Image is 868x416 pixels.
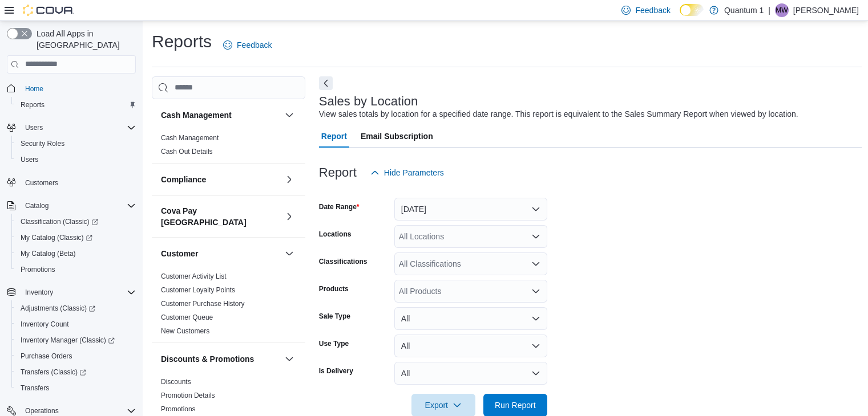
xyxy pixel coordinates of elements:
span: Reports [21,100,45,109]
span: Home [21,81,136,96]
span: Email Subscription [361,125,433,148]
span: Operations [25,406,59,415]
span: Customer Queue [161,313,213,322]
span: Inventory Count [21,320,69,329]
span: Customer Activity List [161,272,227,281]
input: Dark Mode [680,4,704,16]
span: Inventory [25,288,53,297]
span: Inventory Count [16,317,136,331]
span: Promotions [16,263,136,276]
a: Customer Queue [161,313,213,321]
h3: Customer [161,248,198,259]
h3: Compliance [161,174,206,185]
a: Customer Loyalty Points [161,286,235,294]
span: Users [21,155,38,164]
span: My Catalog (Classic) [16,231,136,244]
span: Users [16,153,136,166]
div: Customer [152,270,305,342]
button: Home [2,80,140,97]
span: Feedback [635,5,670,16]
button: Compliance [282,173,296,186]
span: Reports [16,98,136,112]
span: Promotions [161,405,196,414]
button: Catalog [21,199,53,213]
span: Home [25,84,43,93]
button: Inventory Count [11,316,140,332]
button: Promotions [11,262,140,278]
button: All [394,362,547,385]
span: Customers [25,178,58,187]
button: Open list of options [531,232,540,241]
button: Discounts & Promotions [161,353,280,365]
span: Users [21,121,136,134]
span: Customers [21,176,136,190]
button: Cash Management [282,108,296,122]
div: View sales totals by location for a specified date range. This report is equivalent to the Sales ... [319,108,798,120]
span: Inventory Manager (Classic) [16,333,136,347]
a: Adjustments (Classic) [16,301,100,315]
label: Locations [319,230,352,239]
span: Report [321,125,347,148]
a: Inventory Manager (Classic) [11,332,140,348]
a: Discounts [161,378,191,386]
a: Inventory Count [16,317,74,331]
span: Adjustments (Classic) [16,301,136,315]
span: Classification (Classic) [16,215,136,229]
a: Promotion Details [161,391,215,399]
button: Hide Parameters [366,161,449,184]
span: Adjustments (Classic) [21,304,95,313]
a: Classification (Classic) [11,214,140,230]
div: Michael Wuest [775,3,789,17]
label: Sale Type [319,312,350,321]
label: Products [319,284,349,293]
span: Transfers (Classic) [16,365,136,379]
button: Users [21,121,47,134]
a: Home [21,82,48,96]
button: Customers [2,174,140,191]
button: Open list of options [531,259,540,268]
button: Cova Pay [GEOGRAPHIC_DATA] [282,210,296,223]
button: Users [2,120,140,136]
a: Cash Out Details [161,148,213,156]
span: Run Report [495,399,536,411]
span: Cash Management [161,133,219,142]
span: Inventory [21,286,136,299]
span: Promotions [21,265,55,274]
button: Inventory [2,284,140,300]
button: Inventory [21,286,58,299]
a: Transfers [16,381,54,395]
a: Transfers (Classic) [16,365,91,379]
span: Catalog [25,201,49,210]
a: Classification (Classic) [16,215,103,229]
button: Next [319,76,333,90]
button: Transfers [11,380,140,396]
a: My Catalog (Beta) [16,247,80,260]
span: Discounts [161,377,191,386]
span: New Customers [161,327,209,336]
p: Quantum 1 [724,3,764,17]
span: Purchase Orders [21,352,72,361]
a: Customer Activity List [161,272,227,280]
span: Security Roles [16,137,136,150]
span: Catalog [21,199,136,213]
button: Discounts & Promotions [282,352,296,366]
span: Transfers (Classic) [21,368,86,377]
h1: Reports [152,30,212,53]
span: Dark Mode [680,16,680,17]
a: Security Roles [16,137,69,150]
span: Customer Purchase History [161,299,245,308]
span: Classification (Classic) [21,217,98,226]
a: Cash Management [161,134,219,142]
button: Catalog [2,198,140,214]
a: Purchase Orders [16,349,77,363]
button: Reports [11,97,140,113]
a: Adjustments (Classic) [11,300,140,316]
a: Feedback [219,34,276,56]
span: Load All Apps in [GEOGRAPHIC_DATA] [32,28,136,51]
span: MW [776,3,788,17]
span: Transfers [16,381,136,395]
span: Cash Out Details [161,147,213,156]
a: Transfers (Classic) [11,364,140,380]
p: | [768,3,770,17]
a: My Catalog (Classic) [16,231,97,244]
